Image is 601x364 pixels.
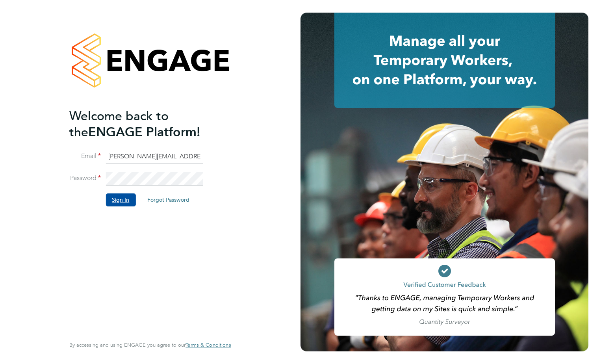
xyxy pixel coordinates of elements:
[69,152,101,160] label: Email
[106,193,135,206] button: Sign In
[106,150,203,164] input: Enter your work email...
[69,108,169,140] span: Welcome back to the
[141,193,196,206] button: Forgot Password
[69,174,101,182] label: Password
[69,108,223,140] h2: ENGAGE Platform!
[185,342,231,348] a: Terms & Conditions
[185,342,231,348] span: Terms & Conditions
[69,342,231,348] span: By accessing and using ENGAGE you agree to our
